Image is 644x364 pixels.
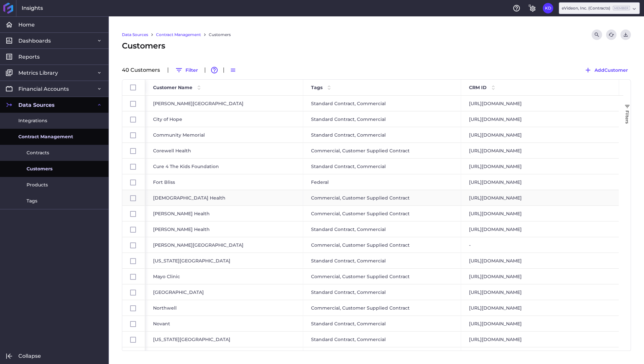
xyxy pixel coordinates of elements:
div: Press SPACE to select this row. [145,111,619,127]
div: [PERSON_NAME][GEOGRAPHIC_DATA] [145,96,303,111]
div: Fort Bliss [145,174,303,190]
div: Community Memorial [145,127,303,143]
div: Corewell Health [145,143,303,158]
div: [URL][DOMAIN_NAME] [461,269,619,284]
div: Press SPACE to select this row. [122,174,145,190]
div: [URL][DOMAIN_NAME] [461,284,619,300]
span: Collapse [18,353,41,359]
ins: Member [613,6,630,10]
div: [URL][DOMAIN_NAME] [461,300,619,316]
div: Standard Contract, Commercial [303,96,461,111]
div: Commercial, Customer Supplied Contract [303,237,461,253]
button: User Menu [543,3,553,13]
div: City of Hope [145,111,303,127]
div: Press SPACE to select this row. [145,316,619,332]
div: Press SPACE to select this row. [145,190,619,206]
div: [DEMOGRAPHIC_DATA] Health [145,190,303,205]
button: AddCustomer [581,65,631,75]
div: Press SPACE to select this row. [122,316,145,332]
div: [URL][DOMAIN_NAME] [461,221,619,237]
div: Standard Contract, Commercial [303,253,461,268]
div: [PERSON_NAME][GEOGRAPHIC_DATA] [145,237,303,253]
div: Standard Contract, Commercial [303,111,461,127]
div: Standard Contract, Commercial [303,284,461,300]
div: Standard Contract, Commercial [303,332,461,347]
span: Tags [311,85,322,90]
div: Press SPACE to select this row. [145,253,619,269]
div: [PERSON_NAME] Health [145,206,303,221]
div: Northwell [145,300,303,316]
div: Press SPACE to select this row. [122,253,145,269]
div: Standard Contract, Commercial [303,316,461,331]
div: Standard Contract, Commercial [303,159,461,174]
div: 40 Customer s [122,67,164,73]
div: eVideon, Inc. (Contracts) [562,5,630,11]
div: [URL][DOMAIN_NAME] [461,143,619,158]
span: Data Sources [18,102,55,108]
span: Contracts [27,149,49,156]
div: Mayo Clinic [145,269,303,284]
div: Press SPACE to select this row. [122,159,145,174]
div: Standard Contract, Commercial [303,127,461,143]
div: Press SPACE to select this row. [122,96,145,111]
div: Press SPACE to select this row. [122,111,145,127]
span: Customers [122,40,165,52]
div: Press SPACE to select this row. [122,269,145,284]
span: Products [27,182,48,188]
span: Tags [27,198,37,204]
span: Financial Accounts [18,86,69,92]
div: [URL][DOMAIN_NAME] [461,96,619,111]
div: [URL][DOMAIN_NAME] [461,316,619,331]
div: Press SPACE to select this row. [145,237,619,253]
div: Commercial, Customer Supplied Contract [303,190,461,205]
div: Press SPACE to select this row. [145,159,619,174]
a: Data Sources [122,32,148,38]
div: [URL][DOMAIN_NAME] [461,111,619,127]
div: [URL][DOMAIN_NAME] [461,347,619,363]
div: [URL][DOMAIN_NAME] [461,159,619,174]
div: Press SPACE to select this row. [145,332,619,347]
div: Press SPACE to select this row. [145,300,619,316]
div: Press SPACE to select this row. [122,300,145,316]
button: Search by [592,29,602,40]
div: Press SPACE to select this row. [145,269,619,284]
div: Orlando Health [145,347,303,363]
span: Customer Name [153,85,192,90]
div: Press SPACE to select this row. [145,174,619,190]
div: Press SPACE to select this row. [122,221,145,237]
div: Press SPACE to select this row. [145,96,619,111]
div: Press SPACE to select this row. [122,190,145,206]
div: Commercial, Customer Supplied Contract [303,206,461,221]
span: Home [18,21,35,28]
div: Federal [303,174,461,190]
div: Press SPACE to select this row. [122,127,145,143]
div: [PERSON_NAME] Health [145,221,303,237]
div: Press SPACE to select this row. [145,127,619,143]
div: Press SPACE to select this row. [122,347,145,363]
span: Dashboards [18,37,51,44]
div: Press SPACE to select this row. [122,237,145,253]
div: - [461,237,619,253]
div: Press SPACE to select this row. [122,206,145,221]
div: Press SPACE to select this row. [145,206,619,221]
div: [URL][DOMAIN_NAME] [461,174,619,190]
div: Standard Contract, Commercial [303,221,461,237]
div: Commercial, Customer Supplied Contract [303,300,461,316]
div: Press SPACE to select this row. [145,143,619,159]
div: [URL][DOMAIN_NAME] [461,190,619,205]
div: Press SPACE to select this row. [145,221,619,237]
div: Cure 4 The Kids Foundation [145,159,303,174]
div: Press SPACE to select this row. [145,347,619,363]
div: [URL][DOMAIN_NAME] [461,127,619,143]
div: [US_STATE][GEOGRAPHIC_DATA] [145,253,303,268]
button: User Menu [620,29,631,40]
a: Contract Management [156,32,201,38]
div: Dropdown select [559,2,640,14]
span: Customers [27,165,52,172]
div: Press SPACE to select this row. [122,332,145,347]
div: [URL][DOMAIN_NAME] [461,206,619,221]
div: [URL][DOMAIN_NAME] [461,253,619,268]
span: Reports [18,53,40,60]
span: Contract Management [18,133,73,140]
div: [US_STATE][GEOGRAPHIC_DATA] [145,332,303,347]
